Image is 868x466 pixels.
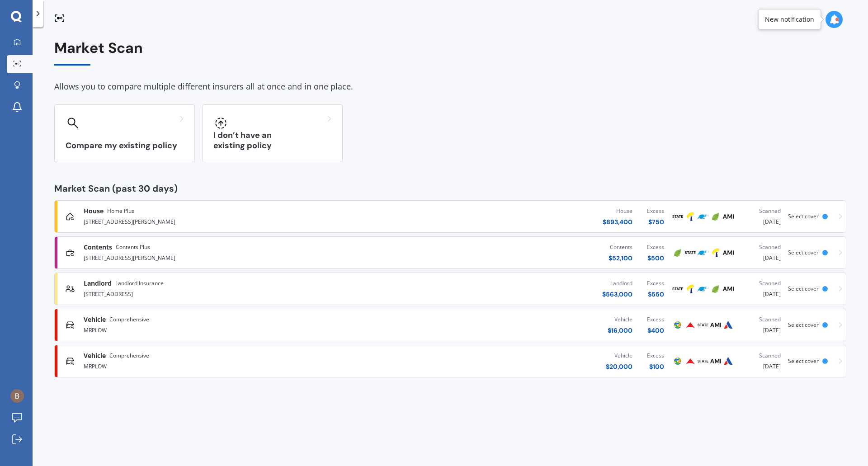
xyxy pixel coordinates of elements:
img: Trade Me Insurance [698,211,708,222]
span: House [84,207,104,216]
a: ContentsContents Plus[STREET_ADDRESS][PERSON_NAME]Contents$52,100Excess$500InitioStateTrade Me In... [54,236,846,269]
div: Landlord [602,279,632,288]
img: AMI [710,320,721,330]
div: Scanned [742,243,781,252]
div: $ 550 [647,290,664,299]
div: MRPLOW [84,324,368,335]
a: HouseHome Plus[STREET_ADDRESS][PERSON_NAME]House$893,400Excess$750StateTowerTrade Me InsuranceIni... [54,200,846,233]
div: $ 52,100 [609,254,632,263]
span: Home Plus [107,207,134,216]
div: House [603,207,632,216]
img: State [698,356,708,367]
img: State [672,211,683,222]
img: Autosure [723,356,734,367]
div: [DATE] [742,279,781,299]
span: Contents Plus [116,243,150,252]
h3: Compare my existing policy [66,141,184,151]
div: [STREET_ADDRESS] [84,288,368,299]
div: Excess [647,279,664,288]
div: Market Scan [54,40,846,66]
div: Scanned [742,315,781,324]
div: $ 563,000 [602,290,632,299]
a: VehicleComprehensiveMRPLOWVehicle$20,000Excess$100ProtectaProvidentStateAMIAutosureScanned[DATE]S... [54,345,846,377]
div: [STREET_ADDRESS][PERSON_NAME] [84,252,368,263]
img: AMI [723,283,734,294]
span: Select cover [788,321,819,329]
div: New notification [765,15,814,24]
div: Excess [647,207,664,216]
span: Select cover [788,357,819,365]
img: AMI [723,211,734,222]
img: Initio [710,211,721,222]
div: Excess [647,243,664,252]
div: $ 400 [647,326,664,335]
img: Provident [685,356,696,367]
span: Comprehensive [109,351,149,360]
span: Select cover [788,212,819,220]
img: Tower [685,283,696,294]
div: Scanned [742,279,781,288]
img: ACg8ocIO28WKqG-tHoekFrVuZN33T_i7hAowtXciS6DFv0_sJauicg=s96-c [10,389,24,403]
div: Scanned [742,207,781,216]
img: landlord.470ea2398dcb263567d0.svg [66,284,75,293]
span: Select cover [788,249,819,256]
h3: I don’t have an existing policy [213,130,331,151]
img: Tower [710,247,721,258]
div: [DATE] [742,351,781,371]
div: Allows you to compare multiple different insurers all at once and in one place. [54,80,846,94]
div: $ 500 [647,254,664,263]
span: Comprehensive [109,315,149,324]
span: Landlord [84,279,112,288]
img: AMI [723,247,734,258]
a: LandlordLandlord Insurance[STREET_ADDRESS]Landlord$563,000Excess$550StateTowerTrade Me InsuranceI... [54,273,846,305]
img: Autosure [723,320,734,330]
span: Vehicle [84,315,106,324]
img: Tower [685,211,696,222]
div: $ 100 [647,362,664,371]
span: Contents [84,243,112,252]
div: Excess [647,351,664,360]
div: [STREET_ADDRESS][PERSON_NAME] [84,216,368,226]
img: State [685,247,696,258]
div: $ 16,000 [608,326,632,335]
img: Protecta [672,320,683,330]
div: MRPLOW [84,360,368,371]
img: Provident [685,320,696,330]
div: Vehicle [608,315,632,324]
div: [DATE] [742,207,781,226]
div: $ 893,400 [603,217,632,226]
img: Initio [672,247,683,258]
img: Protecta [672,356,683,367]
img: Trade Me Insurance [698,247,708,258]
img: Initio [710,283,721,294]
a: VehicleComprehensiveMRPLOWVehicle$16,000Excess$400ProtectaProvidentStateAMIAutosureScanned[DATE]S... [54,309,846,341]
span: Landlord Insurance [115,279,164,288]
div: Contents [609,243,632,252]
div: Scanned [742,351,781,360]
div: [DATE] [742,243,781,263]
div: Vehicle [606,351,632,360]
div: Market Scan (past 30 days) [54,184,846,193]
div: Excess [647,315,664,324]
img: State [672,283,683,294]
img: Trade Me Insurance [698,283,708,294]
span: Select cover [788,285,819,292]
span: Vehicle [84,351,106,360]
div: [DATE] [742,315,781,335]
img: AMI [710,356,721,367]
div: $ 750 [647,217,664,226]
img: State [698,320,708,330]
div: $ 20,000 [606,362,632,371]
